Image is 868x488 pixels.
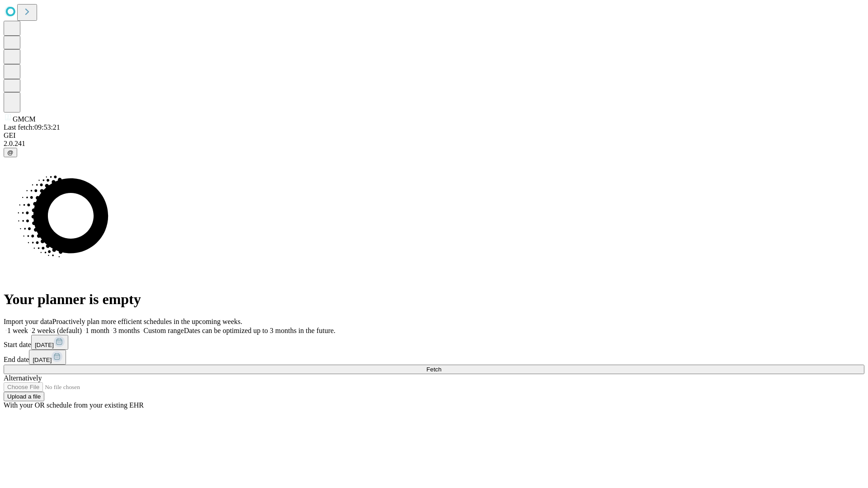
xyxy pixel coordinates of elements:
[4,374,42,382] span: Alternatively
[4,335,864,350] div: Start date
[33,357,52,363] span: [DATE]
[7,327,28,334] span: 1 week
[4,131,864,140] div: GEI
[4,392,44,401] button: Upload a file
[31,335,68,350] button: [DATE]
[32,327,82,334] span: 2 weeks (default)
[4,123,60,131] span: Last fetch: 09:53:21
[184,327,335,334] span: Dates can be optimized up to 3 months in the future.
[143,327,184,334] span: Custom range
[4,148,17,157] button: @
[4,365,864,374] button: Fetch
[426,366,441,373] span: Fetch
[7,149,14,156] span: @
[35,342,54,348] span: [DATE]
[4,291,864,308] h1: Your planner is empty
[4,140,864,148] div: 2.0.241
[113,327,140,334] span: 3 months
[52,318,242,325] span: Proactively plan more efficient schedules in the upcoming weeks.
[4,318,52,325] span: Import your data
[29,350,66,365] button: [DATE]
[4,401,144,409] span: With your OR schedule from your existing EHR
[85,327,109,334] span: 1 month
[4,350,864,365] div: End date
[13,115,36,123] span: GMCM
